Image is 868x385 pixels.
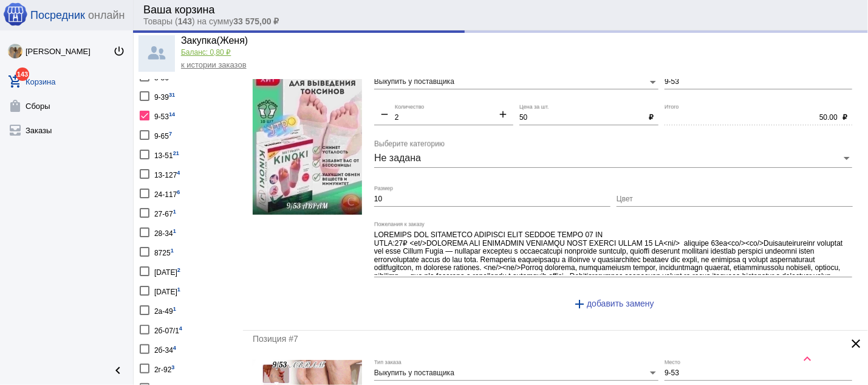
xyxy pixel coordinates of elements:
[154,282,180,299] div: [DATE]
[169,92,175,98] small: 31
[800,352,815,366] mat-icon: keyboard_arrow_up
[838,113,852,122] b: ₽
[644,113,658,122] b: ₽
[138,35,175,72] img: community_200.png
[154,146,179,162] div: 13-51
[177,286,180,293] small: 1
[154,185,180,201] div: 24-117
[179,325,182,331] small: 4
[374,77,454,86] span: Выкупить у поставщика
[171,248,174,254] small: 1
[181,60,247,69] a: к истории заказов
[253,69,362,215] img: NyUrgGZxQ8tYmC_SRthAqKOTuIHCUNhR3s29IYXiWVYTeMOqB2el9snczhxnz-3-E1SL-JOuJXxsKWA2qZWvfjLn.jpg
[177,170,180,176] small: 4
[849,336,863,351] mat-icon: clear
[154,88,175,104] div: 9-39
[178,16,192,26] b: 143
[154,321,182,338] div: 2б-07/1
[173,345,176,351] small: 4
[154,302,176,318] div: 2а-49
[493,108,513,123] mat-icon: add
[374,369,454,377] span: Выкупить у поставщика
[8,44,22,58] img: eMJ7l3U5cPP3ahZzLwJ_hDg3IKnbt1bqBejCeaqjnoY-NQi6V7LxCS9HavB3HcRsN8eKdUu7HBQaa6GqqrRyL0g_.jpg
[154,341,176,357] div: 2б-34
[177,189,180,195] small: 6
[169,131,172,137] small: 7
[233,16,279,26] b: 33 575,00 ₽
[173,228,176,234] small: 1
[143,16,788,26] div: Товары ( ) на сумму
[562,293,664,314] button: добавить замену
[154,360,175,376] div: 2г-92
[169,111,175,117] small: 14
[88,9,125,22] span: онлайн
[154,127,172,143] div: 9-65
[26,47,113,56] div: [PERSON_NAME]
[374,108,395,123] mat-icon: remove
[374,153,421,163] span: Не задана
[181,35,248,48] div: Закупка(Женя)
[173,150,179,156] small: 21
[572,297,587,311] mat-icon: add
[111,363,125,378] mat-icon: chevron_left
[572,299,654,308] span: добавить замену
[3,2,27,26] img: apple-icon-60x60.png
[171,364,174,370] small: 3
[8,123,22,137] mat-icon: all_inbox
[173,306,176,312] small: 1
[30,9,85,22] span: Посредник
[154,165,180,182] div: 13-127
[113,45,125,57] mat-icon: power_settings_new
[8,74,22,89] mat-icon: add_shopping_cart
[154,224,176,240] div: 28-34
[154,204,176,221] div: 27-67
[8,99,22,113] mat-icon: shopping_bag
[177,267,180,273] small: 2
[154,107,175,123] div: 9-53
[181,48,231,57] a: Баланс: 0,80 ₽
[154,243,174,260] div: 8725
[173,209,176,215] small: 1
[154,263,180,279] div: [DATE]
[253,334,815,344] div: Позиция #7
[143,4,788,16] div: Ваша корзина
